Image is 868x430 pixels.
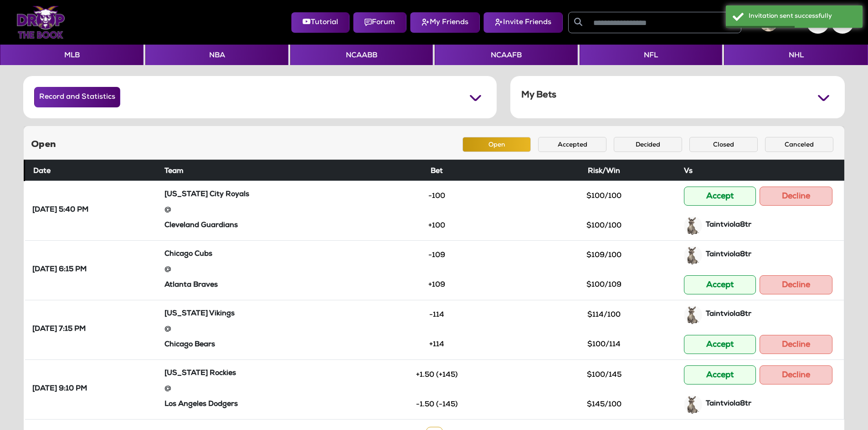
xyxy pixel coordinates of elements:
[538,137,606,152] button: Accepted
[706,251,751,258] strong: Taintviola8tr
[765,137,833,152] button: Canceled
[680,160,844,181] th: Vs
[570,307,638,323] button: $114/100
[31,139,56,150] h5: Open
[570,218,638,233] button: $100/100
[614,137,682,152] button: Decided
[161,160,346,181] th: Team
[706,222,751,229] strong: Taintviola8tr
[353,12,406,33] button: Forum
[403,277,471,293] button: +109
[164,401,238,408] strong: Los Angeles Dodgers
[346,160,528,181] th: Bet
[760,365,832,384] button: Decline
[403,367,471,383] button: +1.50 (+145)
[403,248,471,263] button: -109
[435,45,577,65] button: NCAAFB
[570,397,638,412] button: $145/100
[290,45,433,65] button: NCAABB
[403,218,471,233] button: +100
[164,251,212,258] strong: Chicago Cubs
[483,12,563,33] button: Invite Friends
[34,87,120,107] button: Record and Statistics
[164,310,235,318] strong: [US_STATE] Vikings
[164,191,249,198] strong: [US_STATE] City Royals
[684,275,756,294] button: Accept
[403,397,471,412] button: -1.50 (-145)
[570,188,638,204] button: $100/100
[684,395,702,414] img: 9k=
[403,188,471,204] button: -100
[32,206,88,216] strong: [DATE] 5:40 PM
[164,321,343,339] div: @
[410,12,480,33] button: My Friends
[689,137,758,152] button: Closed
[684,335,756,354] button: Accept
[684,365,756,384] button: Accept
[164,341,215,349] strong: Chicago Bears
[164,202,343,219] div: @
[521,90,556,101] h5: My Bets
[760,275,832,294] button: Decline
[706,400,751,408] strong: Taintviola8tr
[145,45,288,65] button: NBA
[164,262,343,279] div: @
[32,325,86,335] strong: [DATE] 7:15 PM
[724,45,868,65] button: NHL
[32,384,87,395] strong: [DATE] 9:10 PM
[528,160,680,181] th: Risk/Win
[164,282,218,289] strong: Atlanta Braves
[16,6,65,39] img: Logo
[164,222,238,229] strong: Cleveland Guardians
[749,12,856,21] div: Invitation sent successfully
[570,277,638,293] button: $100/109
[32,265,87,275] strong: [DATE] 6:15 PM
[580,45,722,65] button: NFL
[684,217,702,235] img: 9k=
[462,137,531,152] button: Open
[760,335,832,354] button: Decline
[164,381,343,398] div: @
[570,337,638,352] button: $100/114
[760,187,832,206] button: Decline
[570,367,638,383] button: $100/145
[403,337,471,352] button: +114
[684,306,702,324] img: 9k=
[164,370,236,377] strong: [US_STATE] Rockies
[684,187,756,206] button: Accept
[706,311,751,318] strong: Taintviola8tr
[403,307,471,323] button: -114
[684,246,702,264] img: 9k=
[570,248,638,263] button: $109/100
[291,12,349,33] button: Tutorial
[25,160,161,181] th: Date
